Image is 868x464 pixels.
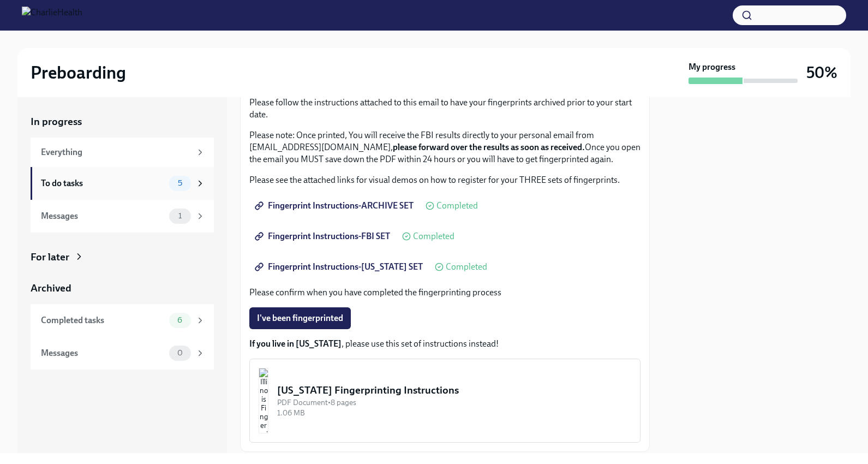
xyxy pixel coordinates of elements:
[171,179,189,187] span: 5
[249,256,430,278] a: Fingerprint Instructions-[US_STATE] SET
[172,212,188,220] span: 1
[257,261,423,272] span: Fingerprint Instructions-[US_STATE] SET
[171,349,189,357] span: 0
[249,338,342,349] strong: If you live in [US_STATE]
[31,250,69,264] div: For later
[249,129,640,165] p: Please note: Once printed, You will receive the FBI results directly to your personal email from ...
[806,63,837,82] h3: 50%
[41,347,165,359] div: Messages
[277,397,631,408] div: PDF Document • 8 pages
[393,142,585,152] strong: please forward over the results as soon as received.
[249,97,640,121] p: Please follow the instructions attached to this email to have your fingerprints archived prior to...
[31,250,214,264] a: For later
[249,287,640,299] p: Please confirm when you have completed the fingerprinting process
[41,314,165,326] div: Completed tasks
[41,177,165,189] div: To do tasks
[31,115,214,129] a: In progress
[171,316,189,324] span: 6
[31,62,126,84] h2: Preboarding
[249,338,640,350] p: , please use this set of instructions instead!
[249,225,398,247] a: Fingerprint Instructions-FBI SET
[249,195,421,217] a: Fingerprint Instructions-ARCHIVE SET
[31,200,214,233] a: Messages1
[257,313,343,324] span: I've been fingerprinted
[446,263,487,271] span: Completed
[41,210,165,222] div: Messages
[249,359,640,443] button: [US_STATE] Fingerprinting InstructionsPDF Document•8 pages1.06 MB
[22,7,82,24] img: CharlieHealth
[257,200,414,211] span: Fingerprint Instructions-ARCHIVE SET
[277,408,631,418] div: 1.06 MB
[413,232,454,241] span: Completed
[249,307,351,329] button: I've been fingerprinted
[277,383,631,397] div: [US_STATE] Fingerprinting Instructions
[257,231,390,242] span: Fingerprint Instructions-FBI SET
[31,281,214,295] a: Archived
[31,337,214,370] a: Messages0
[249,174,640,186] p: Please see the attached links for visual demos on how to register for your THREE sets of fingerpr...
[31,167,214,200] a: To do tasks5
[31,304,214,337] a: Completed tasks6
[31,138,214,167] a: Everything
[259,368,268,433] img: Illinois Fingerprinting Instructions
[436,201,478,210] span: Completed
[41,146,191,158] div: Everything
[689,61,735,73] strong: My progress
